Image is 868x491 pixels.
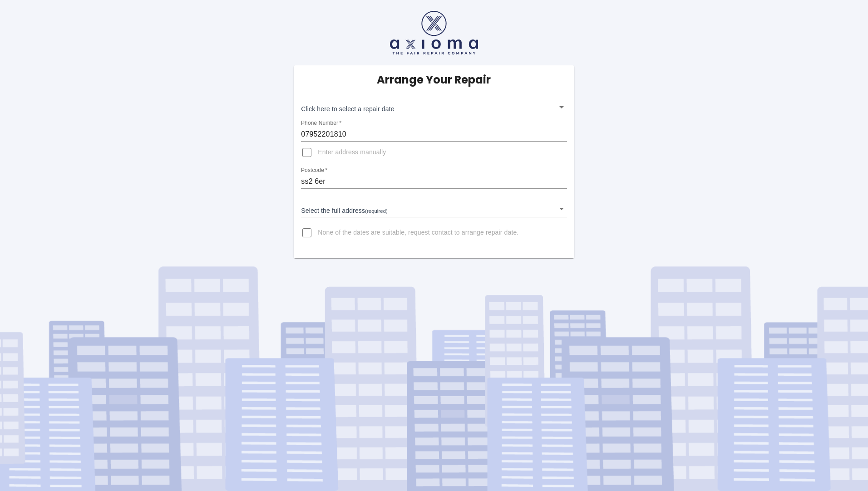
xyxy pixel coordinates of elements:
[377,73,491,87] h5: Arrange Your Repair
[318,148,386,157] span: Enter address manually
[390,11,478,54] img: axioma
[301,119,341,127] label: Phone Number
[301,167,327,174] label: Postcode
[318,228,518,237] span: None of the dates are suitable, request contact to arrange repair date.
